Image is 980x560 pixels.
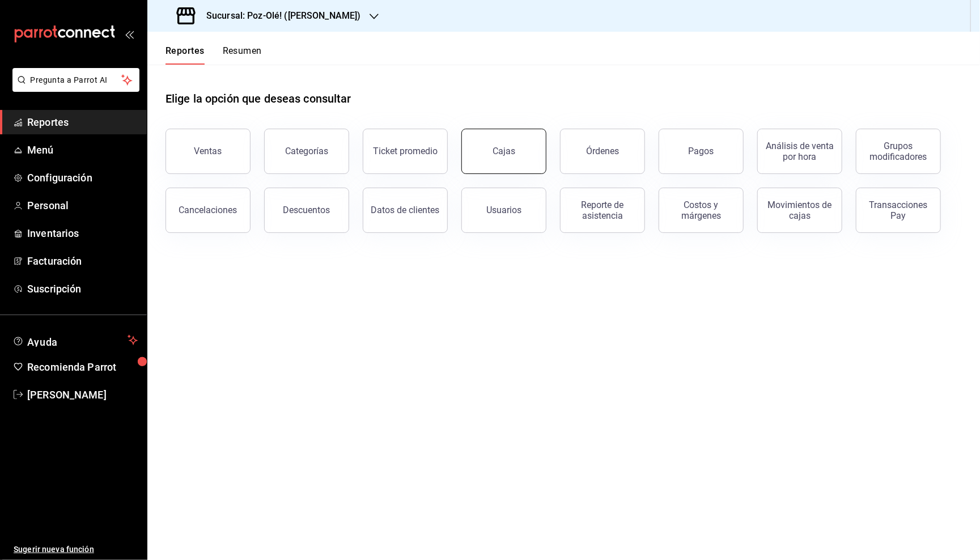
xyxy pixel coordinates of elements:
span: Facturación [27,253,138,269]
div: Grupos modificadores [863,141,934,162]
div: Usuarios [486,205,521,215]
button: Datos de clientes [363,188,448,233]
button: Ticket promedio [363,129,448,174]
div: Pagos [689,146,714,156]
button: Análisis de venta por hora [757,129,842,174]
button: Cajas [461,129,546,174]
button: Resumen [223,45,262,65]
div: Reporte de asistencia [567,200,638,221]
a: Pregunta a Parrot AI [8,82,139,94]
button: Reportes [166,45,205,65]
span: Configuración [27,170,138,185]
div: Ventas [194,146,222,156]
span: Reportes [27,114,138,130]
h1: Elige la opción que deseas consultar [166,90,351,107]
div: Descuentos [283,205,330,215]
div: navigation tabs [166,45,262,65]
span: Personal [27,198,138,213]
span: Inventarios [27,226,138,241]
span: Recomienda Parrot [27,359,138,375]
button: Reporte de asistencia [560,188,645,233]
button: Órdenes [560,129,645,174]
button: Ventas [166,129,251,174]
div: Movimientos de cajas [765,200,835,221]
div: Ticket promedio [373,146,438,156]
button: Categorías [264,129,349,174]
div: Datos de clientes [371,205,440,215]
span: Sugerir nueva función [14,544,138,555]
div: Órdenes [586,146,619,156]
span: Suscripción [27,281,138,296]
div: Cajas [493,146,515,156]
span: Ayuda [27,333,123,347]
div: Categorías [285,146,328,156]
span: Pregunta a Parrot AI [31,74,122,86]
span: [PERSON_NAME] [27,387,138,402]
div: Análisis de venta por hora [765,141,835,162]
button: Pregunta a Parrot AI [12,68,139,92]
div: Transacciones Pay [863,200,934,221]
button: Usuarios [461,188,546,233]
button: Cancelaciones [166,188,251,233]
button: Grupos modificadores [856,129,941,174]
button: Movimientos de cajas [757,188,842,233]
h3: Sucursal: Poz-Olé! ([PERSON_NAME]) [197,9,360,23]
button: Pagos [659,129,744,174]
button: Costos y márgenes [659,188,744,233]
span: Menú [27,142,138,158]
div: Cancelaciones [179,205,237,215]
button: Descuentos [264,188,349,233]
button: Transacciones Pay [856,188,941,233]
div: Costos y márgenes [666,200,736,221]
button: open_drawer_menu [125,29,134,39]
